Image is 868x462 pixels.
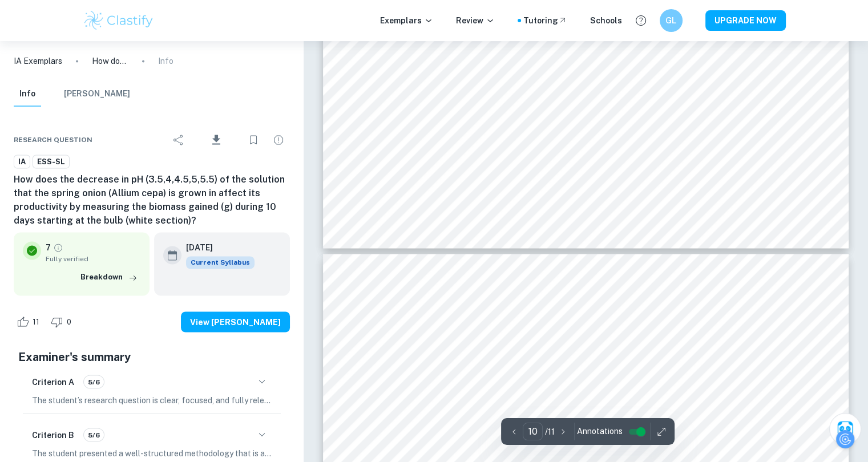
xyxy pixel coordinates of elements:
a: IA [14,155,30,169]
div: Like [14,313,46,331]
button: View [PERSON_NAME] [181,311,290,332]
a: ESS-SL [33,155,70,169]
span: Fully verified [46,254,140,264]
div: Dislike [48,313,78,331]
button: Breakdown [78,269,140,286]
p: Review [456,14,495,27]
div: Download [192,125,240,155]
button: Ask Clai [829,413,861,445]
button: Help and Feedback [631,11,651,30]
a: IA Exemplars [14,55,62,67]
p: How does the decrease in pH (3.5,4,4.5,5,5.5) of the solution that the spring onion (Allium cepa)... [92,55,128,67]
p: The student presented a well-structured methodology that is appropriate for investigating the eff... [32,447,272,459]
p: / 11 [545,425,555,438]
span: 11 [26,316,46,327]
button: GL [660,9,683,32]
h5: Examiner's summary [18,348,285,365]
button: UPGRADE NOW [705,10,786,31]
span: 0 [60,316,78,327]
img: Clastify logo [83,9,155,32]
span: Annotations [577,425,623,437]
h6: GL [664,14,677,27]
h6: Criterion A [32,375,74,388]
span: 5/6 [84,376,104,387]
p: The student’s research question is clear, focused, and fully relevant to the investigation, speci... [32,394,272,406]
span: Current Syllabus [186,256,255,269]
button: [PERSON_NAME] [64,82,130,107]
h6: Criterion B [32,428,74,441]
h6: How does the decrease in pH (3.5,4,4.5,5,5.5) of the solution that the spring onion (Allium cepa)... [14,173,290,228]
p: Info [158,55,173,67]
button: Info [14,82,41,107]
a: Schools [590,14,622,27]
p: Exemplars [380,14,433,27]
div: Report issue [267,128,290,151]
span: ESS-SL [33,156,69,168]
span: Research question [14,135,92,145]
p: 7 [46,241,51,254]
div: This exemplar is based on the current syllabus. Feel free to refer to it for inspiration/ideas wh... [186,256,255,269]
a: Tutoring [523,14,567,27]
a: Grade fully verified [53,242,63,253]
h6: [DATE] [186,241,245,254]
div: Bookmark [242,128,265,151]
span: 5/6 [84,429,104,440]
div: Share [167,128,190,151]
span: IA [14,156,30,168]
